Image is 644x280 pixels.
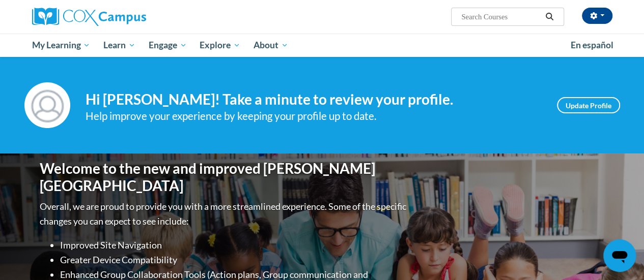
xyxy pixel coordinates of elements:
a: Explore [193,34,247,57]
a: About [247,34,295,57]
a: Engage [142,34,193,57]
h1: Welcome to the new and improved [PERSON_NAME][GEOGRAPHIC_DATA] [40,160,409,194]
a: Learn [97,34,142,57]
a: Update Profile [557,97,620,113]
iframe: Button to launch messaging window [603,239,636,272]
p: Overall, we are proud to provide you with a more streamlined experience. Some of the specific cha... [40,199,409,229]
span: About [254,39,288,51]
button: Account Settings [582,8,612,24]
input: Search Courses [460,11,542,23]
span: Learn [103,39,135,51]
li: Improved Site Navigation [60,238,409,253]
div: Help improve your experience by keeping your profile up to date. [86,108,542,125]
h4: Hi [PERSON_NAME]! Take a minute to review your profile. [86,91,542,108]
img: Cox Campus [32,8,146,26]
li: Greater Device Compatibility [60,253,409,267]
a: En español [564,35,620,56]
span: My Learning [32,39,90,51]
span: En español [571,40,613,50]
div: Main menu [24,34,620,57]
button: Search [542,11,557,23]
img: Profile Image [24,82,70,128]
span: Engage [149,39,187,51]
span: Explore [200,39,240,51]
a: Cox Campus [32,8,215,26]
a: My Learning [25,34,97,57]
